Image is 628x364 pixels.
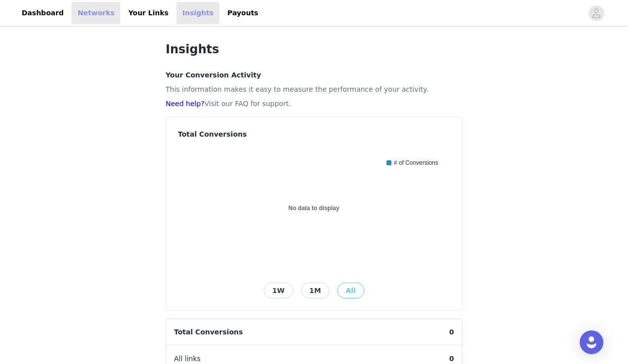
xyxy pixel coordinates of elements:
[301,283,330,298] button: 1M
[16,2,70,24] a: Dashboard
[166,99,462,109] p: Visit our FAQ for support.
[166,100,205,108] a: Need help?
[394,159,438,166] text: # of Conversions
[264,283,293,298] button: 1W
[166,70,462,80] h4: Your Conversion Activity
[178,129,450,140] h4: Total Conversions
[337,283,364,298] button: All
[288,205,340,212] text: No data to display
[592,5,601,21] div: avatar
[176,2,219,24] a: Insights
[166,319,251,345] span: Total Conversions
[580,330,603,354] div: Open Intercom Messenger
[166,40,462,58] h1: Insights
[441,319,462,345] span: 0
[166,84,462,95] p: This information makes it easy to measure the performance of your activity.
[71,2,120,24] a: Networks
[122,2,174,24] a: Your Links
[221,2,264,24] a: Payouts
